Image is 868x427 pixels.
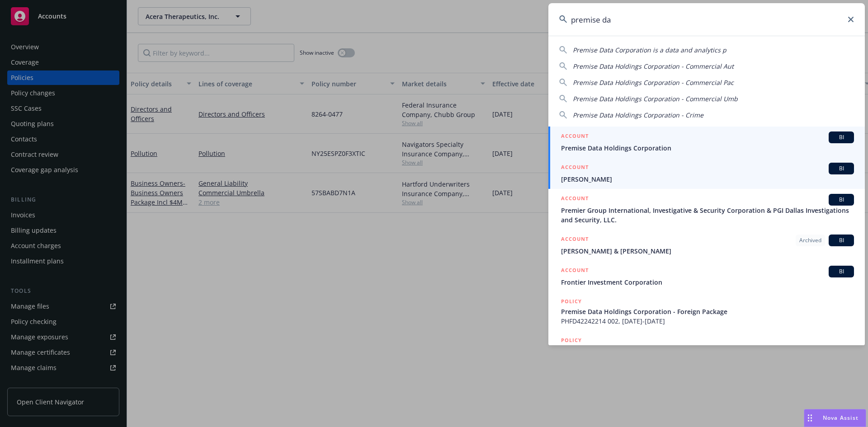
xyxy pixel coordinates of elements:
h5: ACCOUNT [561,163,589,174]
a: ACCOUNTBIPremise Data Holdings Corporation [548,127,865,158]
a: POLICY [548,331,865,370]
h5: POLICY [561,297,582,306]
a: ACCOUNTArchivedBI[PERSON_NAME] & [PERSON_NAME] [548,230,865,261]
span: Premise Data Holdings Corporation - Foreign Package [561,307,854,316]
span: Premise Data Holdings Corporation - Crime [573,111,703,119]
span: PHFD42242214 002, [DATE]-[DATE] [561,316,854,326]
h5: ACCOUNT [561,131,589,142]
h5: ACCOUNT [561,194,589,205]
span: BI [832,196,850,204]
button: Nova Assist [804,409,866,427]
h5: ACCOUNT [561,235,589,245]
a: ACCOUNTBI[PERSON_NAME] [548,158,865,189]
span: BI [832,267,850,276]
span: Nova Assist [823,414,859,422]
a: POLICYPremise Data Holdings Corporation - Foreign PackagePHFD42242214 002, [DATE]-[DATE] [548,292,865,331]
a: ACCOUNTBIPremier Group International, Investigative & Security Corporation & PGI Dallas Investiga... [548,189,865,230]
span: Premise Data Holdings Corporation - Commercial Umb [573,94,738,103]
span: BI [832,236,850,244]
input: Search... [548,3,865,36]
span: Premise Data Holdings Corporation - Commercial Pac [573,78,734,87]
span: [PERSON_NAME] & [PERSON_NAME] [561,246,854,256]
span: Premise Data Holdings Corporation - Commercial Aut [573,62,734,70]
span: BI [832,133,850,141]
span: Premier Group International, Investigative & Security Corporation & PGI Dallas Investigations and... [561,206,854,225]
span: BI [832,164,850,173]
a: ACCOUNTBIFrontier Investment Corporation [548,261,865,292]
span: Archived [799,236,821,244]
span: Premise Data Corporation is a data and analytics p [573,46,726,54]
h5: POLICY [561,336,582,345]
span: [PERSON_NAME] [561,174,854,184]
div: Drag to move [804,409,816,427]
h5: ACCOUNT [561,266,589,277]
span: Frontier Investment Corporation [561,277,854,287]
span: Premise Data Holdings Corporation [561,143,854,153]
